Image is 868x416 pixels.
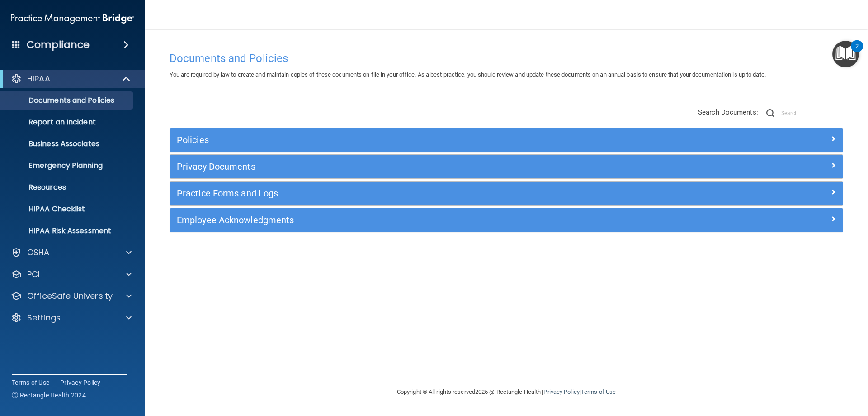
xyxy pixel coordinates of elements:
a: Policies [177,133,836,147]
p: HIPAA Checklist [6,205,129,214]
a: Privacy Policy [60,378,101,387]
p: HIPAA Risk Assessment [6,226,129,235]
a: OfficeSafe University [11,291,132,301]
p: Documents and Policies [6,96,129,105]
a: Practice Forms and Logs [177,186,836,201]
p: Resources [6,183,129,192]
div: Copyright © All rights reserved 2025 @ Rectangle Health | | [341,378,671,406]
input: Search [781,106,843,120]
button: Open Resource Center, 2 new notifications [832,41,859,67]
img: ic-search.3b580494.png [766,109,774,117]
a: HIPAA [11,73,131,84]
p: PCI [27,269,40,280]
h4: Documents and Policies [170,53,843,64]
p: Emergency Planning [6,161,129,170]
a: OSHA [11,247,132,258]
h4: Compliance [27,38,90,51]
p: OSHA [27,247,50,258]
h5: Employee Acknowledgments [177,215,668,225]
h5: Privacy Documents [177,162,668,172]
h5: Practice Forms and Logs [177,188,668,198]
p: Report an Incident [6,118,129,127]
span: Search Documents: [698,108,758,116]
span: You are required by law to create and maintain copies of these documents on file in your office. ... [170,71,766,78]
a: Employee Acknowledgments [177,213,836,227]
h5: Policies [177,135,668,145]
img: PMB logo [11,10,134,28]
a: Settings [11,312,132,323]
span: Ⓒ Rectangle Health 2024 [12,391,86,400]
a: Terms of Use [581,388,616,395]
a: PCI [11,269,132,280]
iframe: Drift Widget Chat Controller [712,352,857,388]
p: HIPAA [27,73,50,84]
a: Privacy Documents [177,159,836,174]
div: 2 [855,46,859,58]
a: Privacy Policy [543,388,579,395]
p: OfficeSafe University [27,291,113,301]
a: Terms of Use [12,378,49,387]
p: Settings [27,312,61,323]
p: Business Associates [6,139,129,148]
